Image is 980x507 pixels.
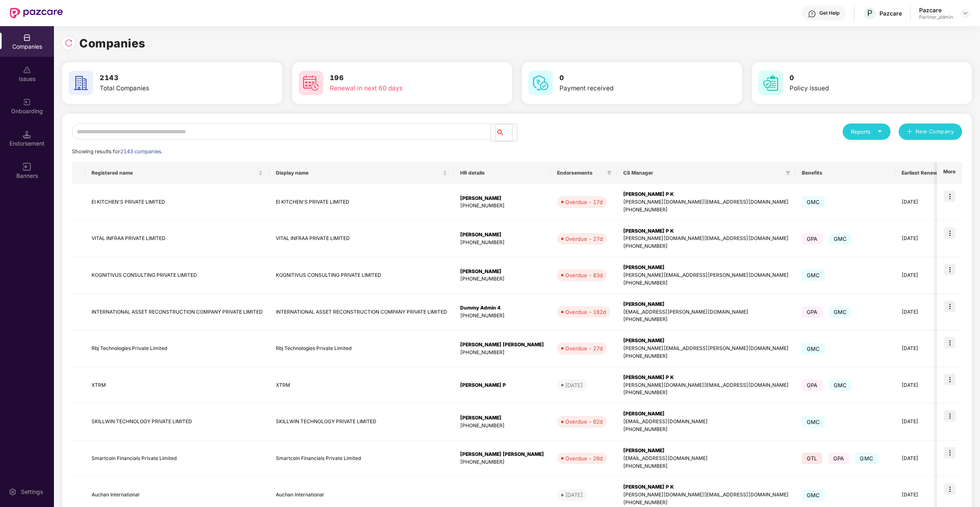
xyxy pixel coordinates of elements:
td: [DATE] [895,257,948,294]
img: icon [944,264,955,275]
span: GTL [802,453,822,464]
td: [DATE] [895,184,948,221]
span: GMC [802,269,825,281]
div: [PERSON_NAME][DOMAIN_NAME][EMAIL_ADDRESS][DOMAIN_NAME] [623,198,789,206]
div: [PHONE_NUMBER] [460,458,544,466]
span: New Company [915,128,954,136]
th: More [937,162,962,184]
span: plus [907,129,912,135]
div: [PHONE_NUMBER] [460,275,544,283]
td: [DATE] [895,367,948,404]
img: svg+xml;base64,PHN2ZyBpZD0iSXNzdWVzX2Rpc2FibGVkIiB4bWxucz0iaHR0cDovL3d3dy53My5vcmcvMjAwMC9zdmciIH... [23,66,31,74]
img: svg+xml;base64,PHN2ZyB4bWxucz0iaHR0cDovL3d3dy53My5vcmcvMjAwMC9zdmciIHdpZHRoPSI2MCIgaGVpZ2h0PSI2MC... [299,71,323,95]
div: [PHONE_NUMBER] [460,312,544,320]
img: svg+xml;base64,PHN2ZyB3aWR0aD0iMTQuNSIgaGVpZ2h0PSIxNC41IiB2aWV3Qm94PSIwIDAgMTYgMTYiIGZpbGw9Im5vbm... [23,130,31,139]
td: XTRM [269,367,454,404]
span: P [867,8,873,18]
td: INTERNATIONAL ASSET RECONSTRUCTION COMPANY PRIVATE LIMITED [85,294,269,331]
img: svg+xml;base64,PHN2ZyB4bWxucz0iaHR0cDovL3d3dy53My5vcmcvMjAwMC9zdmciIHdpZHRoPSI2MCIgaGVpZ2h0PSI2MC... [69,71,93,95]
div: Dummy Admin 4 [460,304,544,312]
span: CS Manager [623,170,782,176]
button: plusNew Company [899,123,962,140]
button: search [495,124,512,141]
div: [PHONE_NUMBER] [460,239,544,247]
img: icon [944,227,955,239]
div: Overdue - 62d [565,417,603,426]
div: [PERSON_NAME][EMAIL_ADDRESS][PERSON_NAME][DOMAIN_NAME] [623,271,789,279]
div: [PHONE_NUMBER] [623,462,789,470]
span: Showing results for [72,148,163,155]
div: [PHONE_NUMBER] [623,352,789,360]
td: [DATE] [895,294,948,331]
img: icon [944,374,955,385]
img: icon [944,447,955,458]
div: [PHONE_NUMBER] [623,242,789,250]
img: icon [944,191,955,202]
td: [DATE] [895,404,948,440]
img: svg+xml;base64,PHN2ZyBpZD0iU2V0dGluZy0yMHgyMCIgeG1sbnM9Imh0dHA6Ly93d3cudzMub3JnLzIwMDAvc3ZnIiB3aW... [9,488,17,496]
td: XTRM [85,367,269,404]
td: KOGNITIVUS CONSULTING PRIVATE LIMITED [85,257,269,294]
td: VITAL INFRAA PRIVATE LIMITED [269,221,454,258]
td: INTERNATIONAL ASSET RECONSTRUCTION COMPANY PRIVATE LIMITED [269,294,454,331]
span: GMC [802,196,825,208]
td: Smartcoin Financials Private Limited [269,440,454,477]
div: [PERSON_NAME] [623,447,789,455]
div: [DATE] [565,381,583,389]
span: 2143 companies. [120,148,163,155]
span: GMC [802,489,825,501]
td: EI KITCHEN'S PRIVATE LIMITED [269,184,454,221]
img: icon [944,301,955,312]
img: icon [944,483,955,495]
th: HR details [454,162,550,184]
img: icon [944,410,955,422]
span: caret-down [877,129,882,134]
div: [PERSON_NAME] [623,337,789,345]
span: GMC [802,343,825,354]
td: [DATE] [895,330,948,367]
img: svg+xml;base64,PHN2ZyBpZD0iQ29tcGFuaWVzIiB4bWxucz0iaHR0cDovL3d3dy53My5vcmcvMjAwMC9zdmciIHdpZHRoPS... [23,34,31,42]
div: [PERSON_NAME] [460,414,544,422]
span: GMC [829,306,852,318]
td: Rbj Technologies Private Limited [269,330,454,367]
div: [PERSON_NAME] [623,264,789,271]
div: [PERSON_NAME] [623,301,789,308]
img: svg+xml;base64,PHN2ZyB4bWxucz0iaHR0cDovL3d3dy53My5vcmcvMjAwMC9zdmciIHdpZHRoPSI2MCIgaGVpZ2h0PSI2MC... [528,71,553,95]
div: [PHONE_NUMBER] [623,206,789,214]
div: [PERSON_NAME][DOMAIN_NAME][EMAIL_ADDRESS][DOMAIN_NAME] [623,491,789,499]
div: [PERSON_NAME] [460,195,544,202]
h3: 0 [559,73,695,83]
div: [PHONE_NUMBER] [623,279,789,287]
img: icon [944,337,955,348]
span: GMC [802,416,825,428]
span: filter [605,168,613,178]
div: [DATE] [565,491,583,499]
td: Smartcoin Financials Private Limited [85,440,269,477]
div: [PHONE_NUMBER] [623,316,789,323]
div: [PERSON_NAME] P K [623,227,789,235]
th: Display name [269,162,454,184]
div: [PHONE_NUMBER] [623,389,789,397]
div: [PERSON_NAME][DOMAIN_NAME][EMAIL_ADDRESS][DOMAIN_NAME] [623,235,789,242]
div: [PERSON_NAME] P K [623,483,789,491]
th: Benefits [795,162,895,184]
div: Total Companies [100,83,235,93]
img: svg+xml;base64,PHN2ZyBpZD0iUmVsb2FkLTMyeDMyIiB4bWxucz0iaHR0cDovL3d3dy53My5vcmcvMjAwMC9zdmciIHdpZH... [65,39,73,47]
span: GPA [802,233,823,245]
td: Rbj Technologies Private Limited [85,330,269,367]
span: filter [607,170,612,175]
div: Overdue - 17d [565,198,603,206]
span: GMC [829,233,852,245]
div: [PHONE_NUMBER] [460,349,544,357]
span: Display name [276,170,441,176]
div: Get Help [819,10,839,16]
th: Earliest Renewal [895,162,948,184]
div: [PERSON_NAME][DOMAIN_NAME][EMAIL_ADDRESS][DOMAIN_NAME] [623,381,789,389]
div: [PERSON_NAME] P [460,381,544,389]
td: SKILLWIN TECHNOLOGY PRIVATE LIMITED [269,404,454,440]
div: Settings [18,488,45,496]
div: [PHONE_NUMBER] [623,426,789,433]
div: [EMAIL_ADDRESS][PERSON_NAME][DOMAIN_NAME] [623,308,789,316]
img: svg+xml;base64,PHN2ZyB4bWxucz0iaHR0cDovL3d3dy53My5vcmcvMjAwMC9zdmciIHdpZHRoPSI2MCIgaGVpZ2h0PSI2MC... [758,71,783,95]
div: Overdue - 83d [565,271,603,279]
